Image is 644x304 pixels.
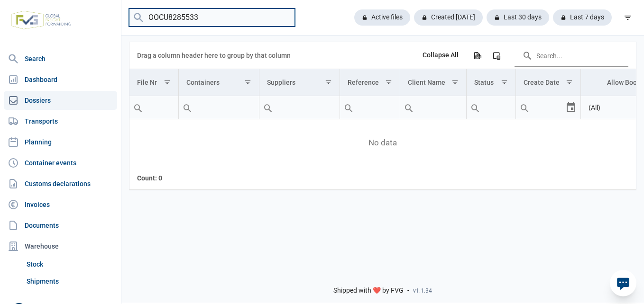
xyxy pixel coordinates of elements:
td: Filter cell [340,96,400,119]
div: Search box [179,96,196,119]
div: Export all data to Excel [469,47,486,64]
input: Filter cell [400,96,466,119]
div: Search box [400,96,417,119]
input: Filter cell [179,96,259,119]
input: Search dossiers [129,9,295,27]
span: Show filter options for column 'Status' [501,79,508,86]
div: Collapse All [423,51,459,60]
a: Container events [4,153,117,172]
span: Show filter options for column 'Client Name' [451,79,459,86]
div: Search box [467,96,484,119]
td: Column Status [467,69,516,96]
span: Show filter options for column 'Reference' [385,79,392,86]
td: Column Reference [340,69,400,96]
span: Show filter options for column 'File Nr' [164,79,171,86]
td: Filter cell [259,96,340,119]
div: Create Date [524,79,560,86]
div: filter [619,9,636,26]
div: Data grid with 0 rows and 8 columns [129,42,636,190]
div: Search box [259,96,276,119]
div: Drag a column header here to group by that column [137,48,291,63]
input: Search in the data grid [515,44,628,67]
td: Filter cell [400,96,466,119]
span: Show filter options for column 'Create Date' [566,79,573,86]
div: Suppliers [267,79,295,86]
div: File Nr [137,79,157,86]
a: Dashboard [4,70,117,89]
div: Status [474,79,494,86]
a: Documents [4,216,117,235]
td: Filter cell [516,96,581,119]
a: Customs declarations [4,174,117,193]
div: Search box [516,96,533,119]
input: Filter cell [259,96,340,119]
span: Show filter options for column 'Containers' [244,79,251,86]
span: Show filter options for column 'Suppliers' [325,79,332,86]
div: Select [565,96,577,119]
td: Filter cell [467,96,516,119]
span: - [407,286,409,295]
img: FVG - Global freight forwarding [8,7,75,33]
span: v1.1.34 [413,287,432,295]
td: Column File Nr [129,69,179,96]
div: Warehouse [4,237,117,256]
a: Search [4,49,117,68]
div: File Nr Count: 0 [137,173,171,183]
input: Filter cell [340,96,400,119]
td: Column Suppliers [259,69,340,96]
div: Containers [186,79,220,86]
div: Search box [129,96,147,119]
div: Reference [348,79,379,86]
a: Invoices [4,195,117,214]
td: Column Create Date [516,69,581,96]
div: Search box [340,96,357,119]
a: Planning [4,133,117,152]
a: Shipments [23,273,117,290]
td: Filter cell [179,96,259,119]
div: Last 7 days [553,9,612,26]
div: Active files [354,9,410,26]
div: Data grid toolbar [137,42,628,69]
a: Stock [23,256,117,273]
a: Transports [4,112,117,131]
div: Column Chooser [488,47,505,64]
input: Filter cell [516,96,565,119]
input: Filter cell [129,96,178,119]
span: Shipped with ❤️ by FVG [333,286,404,295]
div: Last 30 days [487,9,549,26]
td: Column Client Name [400,69,466,96]
div: Created [DATE] [414,9,483,26]
a: Dossiers [4,91,117,110]
div: Client Name [408,79,445,86]
input: Filter cell [467,96,515,119]
td: Filter cell [129,96,179,119]
td: Column Containers [179,69,259,96]
span: No data [129,138,636,148]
